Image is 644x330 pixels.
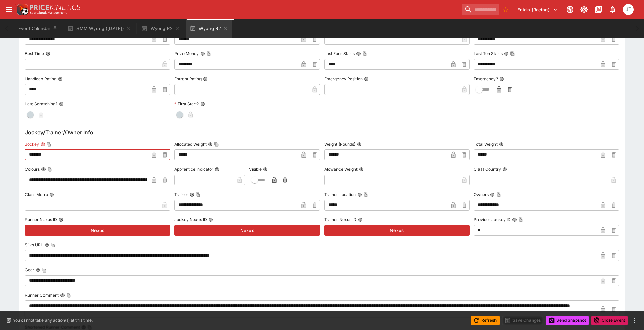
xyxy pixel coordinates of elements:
button: Runner CommentCopy To Clipboard [60,293,65,298]
button: Copy To Clipboard [47,167,52,172]
img: Sportsbook Management [30,11,67,14]
p: Allocated Weight [174,141,207,147]
button: SMM Wyong ([DATE]) [63,19,136,38]
p: You cannot take any action(s) at this time. [13,317,93,324]
p: Jockey Nexus ID [174,217,207,222]
button: Runner Nexus ID [58,217,63,222]
button: Prize MoneyCopy To Clipboard [200,51,205,56]
button: OwnersCopy To Clipboard [490,192,495,197]
button: Copy To Clipboard [510,51,515,56]
button: Nexus [324,225,470,236]
p: Provider Jockey ID [474,217,511,222]
button: Copy To Clipboard [363,192,368,197]
button: Best Time [46,51,50,56]
button: Copy To Clipboard [206,51,211,56]
button: Last Ten StartsCopy To Clipboard [504,51,509,56]
p: Alowance Weight [324,166,358,172]
p: Class Country [474,166,501,172]
button: Nexus [25,225,170,236]
button: Copy To Clipboard [66,293,71,298]
div: Josh Tanner [623,4,634,15]
p: Jockey [25,141,39,147]
p: Emergency? [474,76,498,82]
h6: Jockey/Trainer/Owner Info [25,128,619,136]
button: Late Scratching? [59,102,64,106]
button: GearCopy To Clipboard [36,268,40,273]
p: Owners [474,192,489,197]
button: Connected to PK [564,3,576,16]
p: Trainer [174,192,188,197]
button: Emergency Position [364,77,369,81]
button: No Bookmarks [500,4,511,15]
button: Last Four StartsCopy To Clipboard [356,51,361,56]
button: Copy To Clipboard [51,243,55,247]
button: TrainerCopy To Clipboard [190,192,194,197]
button: Select Tenant [513,4,562,15]
button: Trainer Nexus ID [358,217,363,222]
button: Josh Tanner [621,2,636,17]
p: Entrant Rating [174,76,202,82]
button: Visible [263,167,268,172]
button: Allocated WeightCopy To Clipboard [208,142,213,147]
button: Nexus [174,225,320,236]
button: Copy To Clipboard [496,192,501,197]
p: Emergency Position [324,76,363,82]
button: Copy To Clipboard [47,142,51,147]
p: Runner Nexus ID [25,217,57,222]
button: Send Snapshot [546,316,589,325]
p: Runner Comment [25,292,59,298]
button: Wyong R2 [186,19,232,38]
button: Copy To Clipboard [42,268,47,273]
p: First Start? [174,101,199,107]
img: PriceKinetics [30,5,80,10]
button: Jockey Nexus ID [208,217,213,222]
p: Apprentice Indicator [174,166,213,172]
button: Total Weight [499,142,504,147]
p: Silks URL [25,242,43,248]
p: Gear [25,267,34,273]
button: Apprentice Indicator [215,167,220,172]
button: Class Country [502,167,507,172]
button: Provider Jockey IDCopy To Clipboard [512,217,517,222]
button: Emergency? [499,77,504,81]
p: Total Weight [474,141,498,147]
button: Wyong R2 [137,19,184,38]
input: search [462,4,499,15]
p: Late Scratching? [25,101,57,107]
p: Class Metro [25,192,48,197]
button: Handicap Rating [58,77,63,81]
button: ColoursCopy To Clipboard [41,167,46,172]
button: Silks URLCopy To Clipboard [45,243,49,247]
p: Visible [249,166,262,172]
p: Last Four Starts [324,51,355,56]
p: Last Ten Starts [474,51,503,56]
img: PriceKinetics Logo [15,3,29,16]
button: Trainer LocationCopy To Clipboard [357,192,362,197]
button: Copy To Clipboard [214,142,219,147]
button: Close Event [591,316,628,325]
button: Event Calendar [14,19,62,38]
button: Copy To Clipboard [196,192,201,197]
p: Weight (Pounds) [324,141,355,147]
button: Toggle light/dark mode [578,3,590,16]
button: Entrant Rating [203,77,208,81]
p: Best Time [25,51,44,56]
p: Trainer Nexus ID [324,217,356,222]
button: Notifications [607,3,619,16]
button: First Start? [200,102,205,106]
button: Copy To Clipboard [518,217,523,222]
p: Prize Money [174,51,199,56]
button: Documentation [592,3,605,16]
button: more [630,316,639,325]
p: Trainer Location [324,192,356,197]
p: Handicap Rating [25,76,56,82]
button: Weight (Pounds) [357,142,362,147]
button: JockeyCopy To Clipboard [40,142,45,147]
p: Colours [25,166,40,172]
button: Alowance Weight [359,167,364,172]
button: Copy To Clipboard [362,51,367,56]
button: Class Metro [49,192,54,197]
button: Refresh [471,316,500,325]
button: open drawer [3,3,15,16]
